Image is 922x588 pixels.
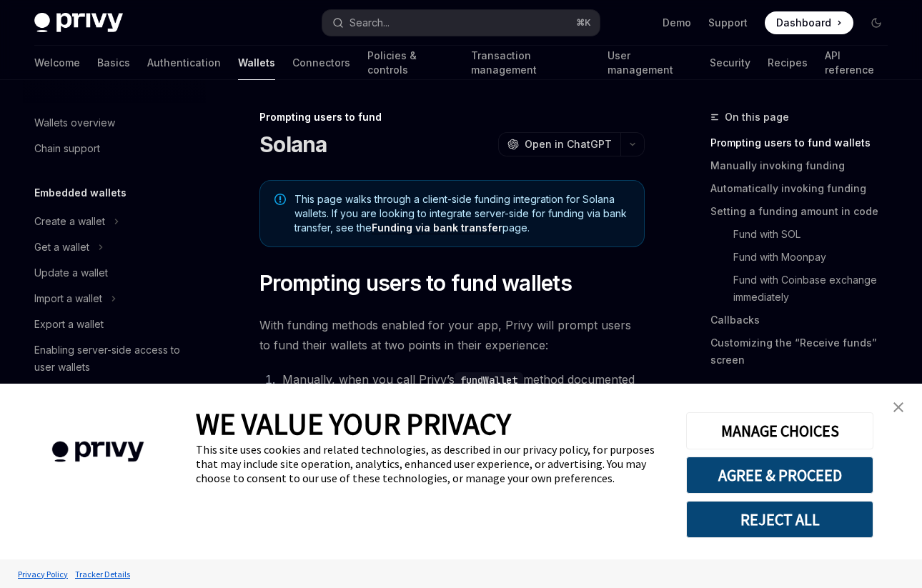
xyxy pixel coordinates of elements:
[710,154,899,177] a: Manually invoking funding
[372,221,502,234] a: Funding via bank transfer
[367,46,454,80] a: Policies & controls
[292,46,350,80] a: Connectors
[259,131,327,157] h1: Solana
[498,132,620,156] button: Open in ChatGPT
[725,109,789,126] span: On this page
[825,46,888,80] a: API reference
[23,337,206,380] a: Enabling server-side access to user wallets
[710,269,899,309] a: Fund with Coinbase exchange immediately
[34,213,105,230] div: Create a wallet
[34,239,89,256] div: Get a wallet
[23,110,206,136] a: Wallets overview
[259,315,645,355] span: With funding methods enabled for your app, Privy will prompt users to fund their wallets at two p...
[34,184,127,201] h5: Embedded wallets
[686,457,873,494] button: AGREE & PROCEED
[765,11,853,34] a: Dashboard
[34,114,115,131] div: Wallets overview
[34,13,123,33] img: dark logo
[455,372,523,388] code: fundWallet
[23,380,206,423] a: Enabling offline actions with user wallets
[686,501,873,538] button: REJECT ALL
[259,110,645,124] div: Prompting users to fund
[710,131,899,154] a: Prompting users to fund wallets
[259,270,572,296] span: Prompting users to fund wallets
[471,46,590,80] a: Transaction management
[776,16,831,30] span: Dashboard
[294,192,630,235] span: This page walks through a client-side funding integration for Solana wallets. If you are looking ...
[893,402,903,412] img: close banner
[686,412,873,449] button: MANAGE CHOICES
[576,17,591,29] span: ⌘ K
[768,46,808,80] a: Recipes
[34,46,80,80] a: Welcome
[196,442,665,485] div: This site uses cookies and related technologies, as described in our privacy policy, for purposes...
[710,200,899,223] a: Setting a funding amount in code
[238,46,275,80] a: Wallets
[708,16,748,30] a: Support
[71,562,134,587] a: Tracker Details
[710,46,750,80] a: Security
[865,11,888,34] button: Toggle dark mode
[710,177,899,200] a: Automatically invoking funding
[525,137,612,151] span: Open in ChatGPT
[196,405,511,442] span: WE VALUE YOUR PRIVACY
[608,46,693,80] a: User management
[710,332,899,372] a: Customizing the “Receive funds” screen
[278,369,645,409] li: Manually, when you call Privy’s method documented below
[34,316,104,333] div: Export a wallet
[274,194,286,205] svg: Note
[23,312,206,337] a: Export a wallet
[350,14,390,31] div: Search...
[23,209,206,234] button: Toggle Create a wallet section
[322,10,599,36] button: Open search
[663,16,691,30] a: Demo
[884,393,913,422] a: close banner
[710,309,899,332] a: Callbacks
[710,246,899,269] a: Fund with Moonpay
[21,421,174,483] img: company logo
[34,264,108,281] div: Update a wallet
[23,260,206,286] a: Update a wallet
[34,140,100,157] div: Chain support
[23,136,206,161] a: Chain support
[23,234,206,260] button: Toggle Get a wallet section
[710,223,899,246] a: Fund with SOL
[34,342,197,376] div: Enabling server-side access to user wallets
[34,290,102,307] div: Import a wallet
[147,46,221,80] a: Authentication
[23,286,206,312] button: Toggle Import a wallet section
[97,46,130,80] a: Basics
[14,562,71,587] a: Privacy Policy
